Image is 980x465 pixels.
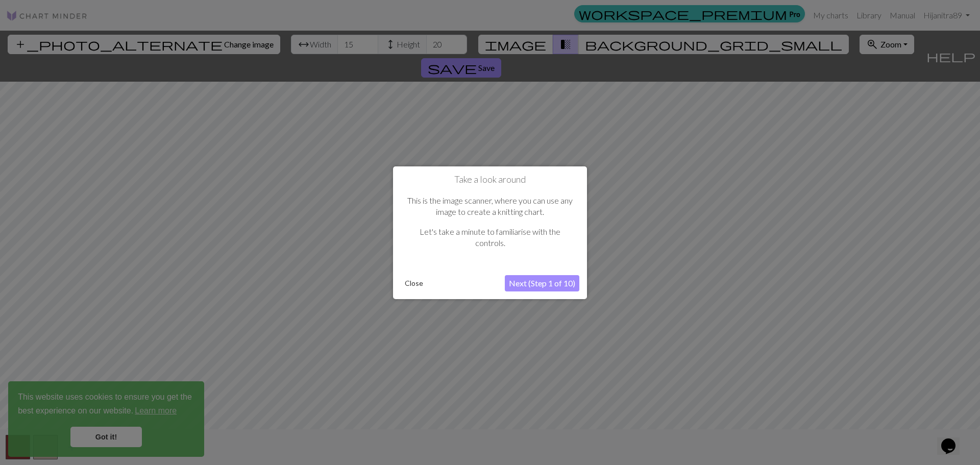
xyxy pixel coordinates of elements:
[406,195,574,218] p: This is the image scanner, where you can use any image to create a knitting chart.
[401,276,427,291] button: Close
[393,166,587,299] div: Take a look around
[406,226,574,249] p: Let's take a minute to familiarise with the controls.
[505,275,579,291] button: Next (Step 1 of 10)
[401,174,579,185] h1: Take a look around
